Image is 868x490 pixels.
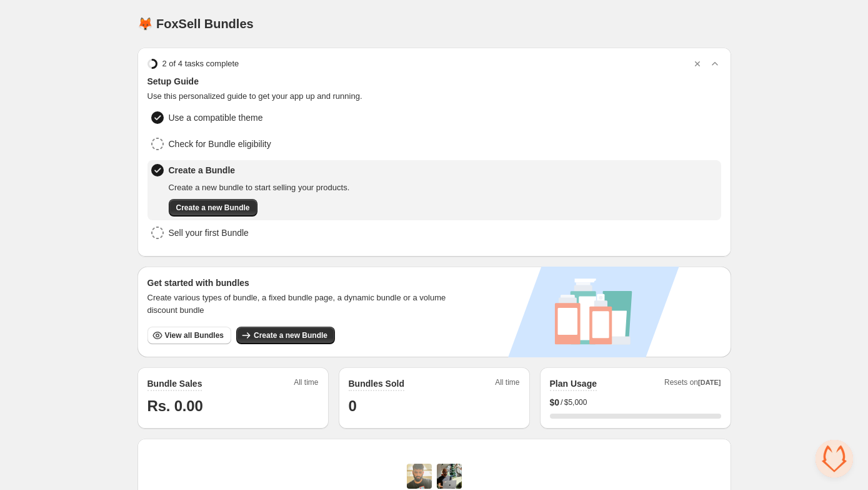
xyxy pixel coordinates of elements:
button: Create a new Bundle [236,327,335,344]
span: All time [495,377,519,391]
img: Prakhar [437,464,462,489]
span: Create various types of bundle, a fixed bundle page, a dynamic bundle or a volume discount bundle [147,292,458,317]
h2: Plan Usage [550,377,597,390]
span: Setup Guide [147,75,721,88]
span: Create a new Bundle [254,330,327,340]
h1: 🦊 FoxSell Bundles [137,16,254,31]
span: Sell your first Bundle [169,227,249,239]
div: / [550,396,721,409]
span: Use this personalized guide to get your app up and running. [147,90,721,103]
span: 2 of 4 tasks complete [162,58,239,70]
button: View all Bundles [147,327,231,344]
h1: Rs. 0.00 [147,396,319,416]
span: $5,000 [564,397,587,407]
h2: Bundles Sold [349,377,404,390]
span: Check for Bundle eligibility [169,138,271,150]
span: Use a compatible theme [169,111,263,124]
button: Create a new Bundle [169,199,257,217]
span: Resets on [664,377,721,391]
span: All time [294,377,318,391]
span: Create a new bundle to start selling your products. [169,181,350,194]
h3: Get started with bundles [147,277,458,289]
span: Create a new Bundle [176,203,250,213]
span: Create a Bundle [169,164,350,176]
img: Adi [407,464,432,489]
h2: Bundle Sales [147,377,202,390]
span: [DATE] [698,379,721,386]
div: Open chat [816,440,853,477]
span: View all Bundles [165,330,224,340]
span: $ 0 [550,396,560,409]
h1: 0 [349,396,520,416]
